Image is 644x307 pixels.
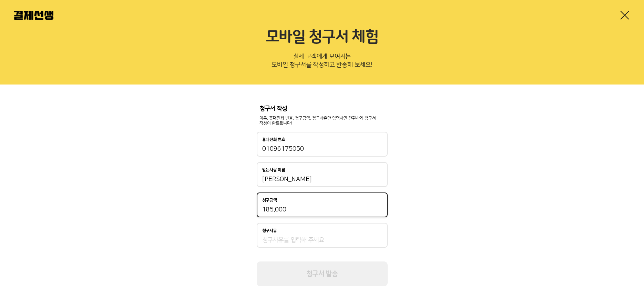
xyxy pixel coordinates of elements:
[14,51,630,73] p: 실제 고객에게 보여지는 모바일 청구서를 작성하고 발송해 보세요!
[262,198,277,203] p: 청구금액
[259,105,385,113] p: 청구서 작성
[262,145,382,153] input: 휴대전화 번호
[262,168,285,172] p: 받는사람 이름
[14,28,630,47] h2: 모바일 청구서 체험
[257,261,388,286] button: 청구서 발송
[262,206,382,214] input: 청구금액
[262,137,285,142] p: 휴대전화 번호
[14,11,53,20] img: 결제선생
[262,236,382,244] input: 청구사유
[259,116,385,127] p: 이름, 휴대전화 번호, 청구금액, 청구사유만 입력하면 간편하게 청구서 작성이 완료됩니다!
[262,228,277,233] p: 청구사유
[262,175,382,184] input: 받는사람 이름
